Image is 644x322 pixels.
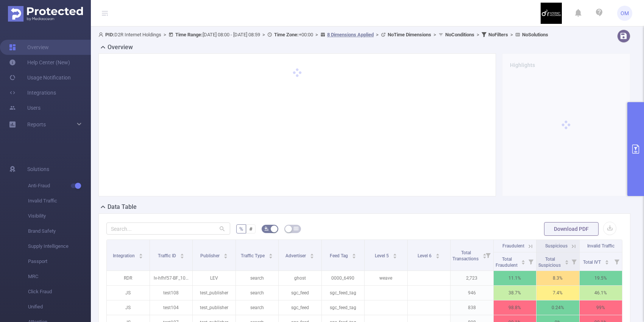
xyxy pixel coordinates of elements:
i: icon: caret-up [564,259,569,261]
i: icon: caret-up [310,252,314,255]
button: Download PDF [544,222,599,236]
i: icon: caret-down [605,261,609,264]
i: icon: caret-up [393,252,397,255]
span: Integration [113,253,136,258]
div: Sort [521,259,525,263]
i: Filter menu [525,252,536,271]
p: test108 [150,286,193,300]
i: Filter menu [483,240,493,271]
div: Sort [393,252,397,257]
span: Traffic Type [241,253,266,258]
i: icon: caret-down [223,255,228,258]
p: search [236,300,279,315]
p: 0000_6490 [322,271,365,285]
a: Usage Notification [9,70,71,85]
i: icon: caret-down [310,255,314,258]
b: Time Zone: [274,32,299,37]
span: Visibility [28,208,91,224]
p: 19.5% [580,271,622,285]
i: icon: bg-colors [264,226,269,231]
a: Help Center (New) [9,55,70,70]
span: Anti-Fraud [28,178,91,193]
span: > [374,32,381,37]
p: 38.7% [494,286,536,300]
a: Integrations [9,85,56,100]
i: icon: caret-down [393,255,397,258]
i: Filter menu [569,252,579,271]
span: Brand Safety [28,224,91,239]
span: OM [621,6,629,21]
p: 7.4% [536,286,579,300]
p: test_publisher [193,300,235,315]
div: Sort [139,252,143,257]
b: Time Range: [175,32,203,37]
p: search [236,286,279,300]
span: > [508,32,515,37]
div: Sort [310,252,314,257]
span: % [239,226,243,232]
p: ghost [279,271,321,285]
span: Total Suspicious [538,257,562,268]
i: icon: caret-up [436,252,440,255]
i: icon: caret-up [180,252,184,255]
input: Search... [106,222,230,235]
a: Users [9,100,41,115]
span: MRC [28,269,91,284]
i: icon: table [294,226,298,231]
p: 2,723 [451,271,493,285]
span: Supply Intelligence [28,239,91,254]
span: > [260,32,267,37]
div: Sort [180,252,184,257]
i: icon: caret-down [436,255,440,258]
p: lv-hfhf57-BF_1002 [150,271,193,285]
p: weave [365,271,407,285]
span: Suspicious [545,243,568,249]
span: Click Fraud [28,284,91,299]
p: 99% [580,300,622,315]
p: sgc_feed_tag [322,300,365,315]
u: 8 Dimensions Applied [327,32,374,37]
a: Reports [27,117,46,132]
p: test104 [150,300,193,315]
i: icon: caret-down [352,255,356,258]
span: Unified [28,299,91,314]
i: Filter menu [611,252,622,271]
div: Sort [564,259,569,263]
div: Sort [435,252,440,257]
p: search [236,271,279,285]
span: > [313,32,320,37]
i: icon: user [98,32,105,37]
span: Total IVT [583,260,602,265]
p: JS [107,300,150,315]
i: icon: caret-up [139,252,143,255]
b: No Solutions [522,32,548,37]
i: icon: caret-up [269,252,273,255]
span: D2R Internet Holdings [DATE] 08:00 - [DATE] 08:59 +00:00 [98,32,548,37]
div: Sort [605,259,609,263]
span: > [431,32,438,37]
span: Invalid Traffic [587,243,614,249]
i: icon: caret-up [223,252,228,255]
i: icon: caret-down [564,261,569,264]
p: 46.1% [580,286,622,300]
span: Total Transactions [452,250,480,261]
span: Advertiser [285,253,307,258]
i: icon: caret-up [352,252,356,255]
span: > [161,32,168,37]
p: 11.1% [494,271,536,285]
b: No Time Dimensions [388,32,431,37]
p: LEV [193,271,235,285]
i: icon: caret-down [139,255,143,258]
p: 838 [451,300,493,315]
span: Feed Tag [330,253,349,258]
i: icon: caret-down [521,261,525,264]
p: sgc_feed [279,286,321,300]
span: Level 5 [375,253,390,258]
span: Fraudulent [502,243,524,249]
i: icon: caret-down [269,255,273,258]
p: sgc_feed_tag [322,286,365,300]
span: Traffic ID [158,253,177,258]
h2: Overview [108,43,133,52]
p: test_publisher [193,286,235,300]
i: icon: caret-up [605,259,609,261]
